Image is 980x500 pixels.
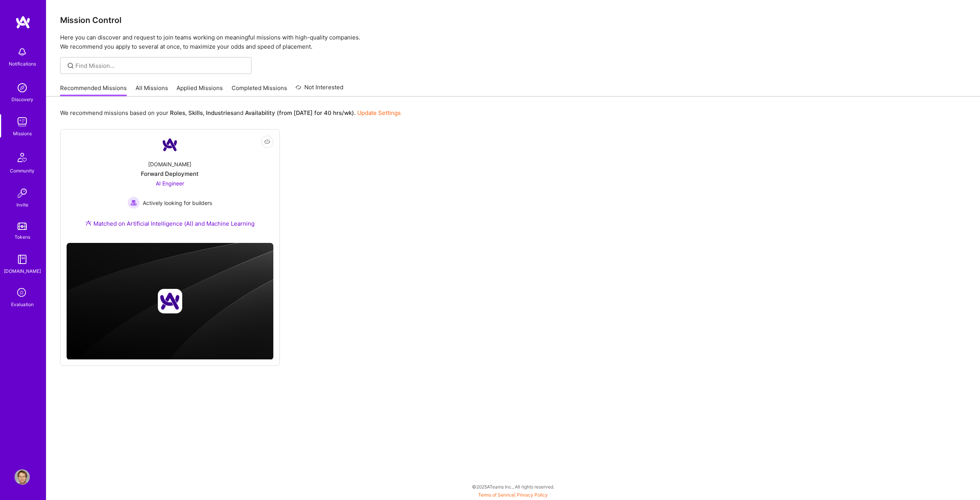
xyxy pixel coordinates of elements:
[15,286,29,300] i: icon SelectionTeam
[60,84,127,97] a: Recommended Missions
[67,243,273,360] img: cover
[264,139,270,145] i: icon EyeClosed
[9,60,36,68] div: Notifications
[13,148,31,167] img: Community
[176,84,223,97] a: Applied Missions
[158,289,182,313] img: Company logo
[478,492,514,498] a: Terms of Service
[127,197,140,209] img: Actively looking for builders
[517,492,548,498] a: Privacy Policy
[11,300,34,308] div: Evaluation
[10,167,34,175] div: Community
[75,62,246,70] input: Find Mission...
[85,220,255,228] div: Matched on Artificial Intelligence (AI) and Machine Learning
[15,15,31,29] img: logo
[46,477,980,496] div: © 2025 ATeams Inc., All rights reserved.
[15,233,30,241] div: Tokens
[15,252,30,267] img: guide book
[67,136,273,237] a: Company Logo[DOMAIN_NAME]Forward DeploymentAI Engineer Actively looking for buildersActively look...
[13,130,32,138] div: Missions
[170,109,185,116] b: Roles
[13,469,32,485] a: User Avatar
[60,109,401,117] p: We recommend missions based on your , , and .
[136,84,168,97] a: All Missions
[4,267,41,275] div: [DOMAIN_NAME]
[296,83,343,97] a: Not Interested
[141,170,199,178] div: Forward Deployment
[15,185,30,201] img: Invite
[478,492,548,498] span: |
[188,109,203,116] b: Skills
[85,220,91,226] img: Ateam Purple Icon
[143,199,212,207] span: Actively looking for builders
[357,109,401,116] a: Update Settings
[148,160,191,168] div: [DOMAIN_NAME]
[15,114,30,130] img: teamwork
[60,33,966,51] p: Here you can discover and request to join teams working on meaningful missions with high-quality ...
[15,469,30,485] img: User Avatar
[245,109,354,116] b: Availability (from [DATE] for 40 hrs/wk)
[161,136,179,154] img: Company Logo
[15,44,30,60] img: bell
[60,15,966,25] h3: Mission Control
[16,201,28,209] div: Invite
[156,180,184,187] span: AI Engineer
[66,61,75,70] i: icon SearchGrey
[206,109,234,116] b: Industries
[11,95,33,103] div: Discovery
[15,80,30,95] img: discovery
[18,223,27,230] img: tokens
[232,84,287,97] a: Completed Missions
